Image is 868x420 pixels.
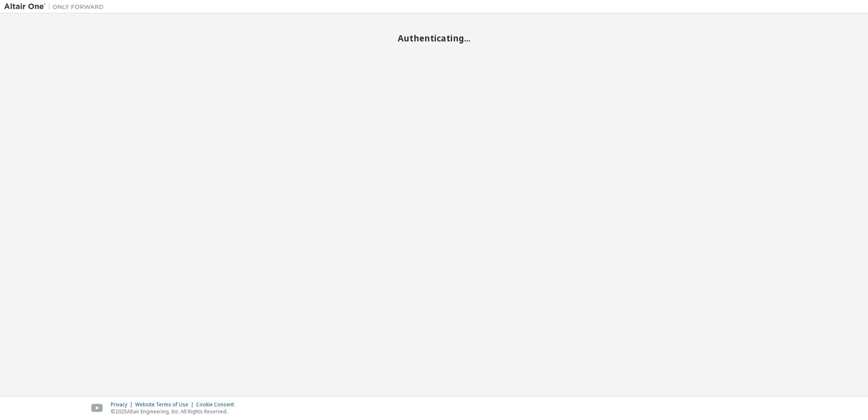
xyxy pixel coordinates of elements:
[91,404,103,413] img: youtube.svg
[4,2,108,11] img: Altair One
[196,401,239,408] div: Cookie Consent
[4,33,864,44] h2: Authenticating...
[111,401,135,408] div: Privacy
[111,408,239,415] p: © 2025 Altair Engineering, Inc. All Rights Reserved.
[135,401,196,408] div: Website Terms of Use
